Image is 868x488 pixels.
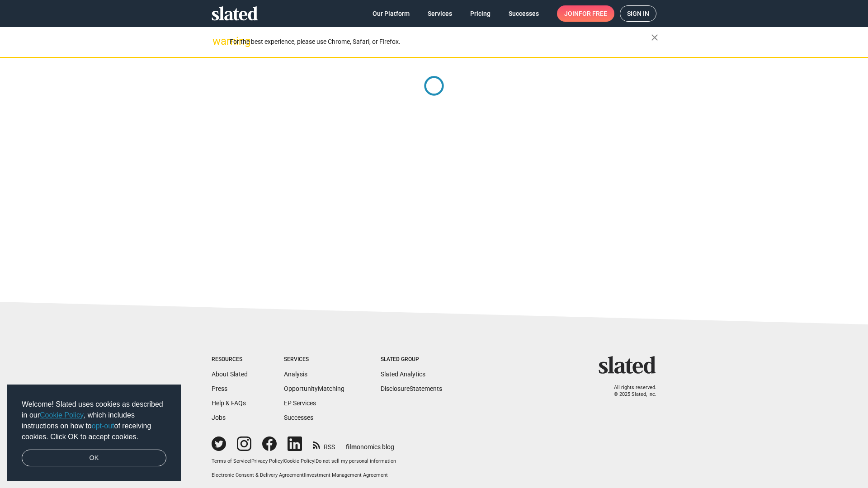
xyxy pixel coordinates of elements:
[304,472,305,478] span: |
[212,414,226,421] a: Jobs
[251,458,283,464] a: Privacy Policy
[7,385,181,481] div: cookieconsent
[250,458,251,464] span: |
[284,356,344,363] div: Services
[564,5,607,22] span: Join
[365,5,417,22] a: Our Platform
[212,458,250,464] a: Terms of Service
[305,472,388,478] a: Investment Management Agreement
[381,356,442,363] div: Slated Group
[22,399,166,442] span: Welcome! Slated uses cookies as described in our , which includes instructions on how to of recei...
[373,5,410,22] span: Our Platform
[604,385,656,398] p: All rights reserved. © 2025 Slated, Inc.
[284,385,344,392] a: OpportunityMatching
[230,36,651,48] div: For the best experience, please use Chrome, Safari, or Firefox.
[470,5,491,22] span: Pricing
[22,450,166,467] a: dismiss cookie message
[509,5,539,22] span: Successes
[284,399,316,407] a: EP Services
[463,5,498,22] a: Pricing
[40,411,84,419] a: Cookie Policy
[420,5,459,22] a: Services
[627,6,649,21] span: Sign in
[501,5,546,22] a: Successes
[212,385,227,392] a: Press
[212,356,248,363] div: Resources
[313,437,335,451] a: RSS
[284,414,313,421] a: Successes
[212,371,248,378] a: About Slated
[346,443,357,450] span: film
[579,5,607,22] span: for free
[381,385,442,392] a: DisclosureStatements
[557,5,614,22] a: Joinfor free
[283,458,284,464] span: |
[346,436,394,451] a: filmonomics blog
[284,458,314,464] a: Cookie Policy
[284,371,307,378] a: Analysis
[212,472,304,478] a: Electronic Consent & Delivery Agreement
[428,5,452,22] span: Services
[381,371,425,378] a: Slated Analytics
[212,399,246,407] a: Help & FAQs
[649,32,660,43] mat-icon: close
[314,458,316,464] span: |
[212,36,223,47] mat-icon: warning
[92,422,114,430] a: opt-out
[620,5,656,22] a: Sign in
[316,458,396,465] button: Do not sell my personal information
